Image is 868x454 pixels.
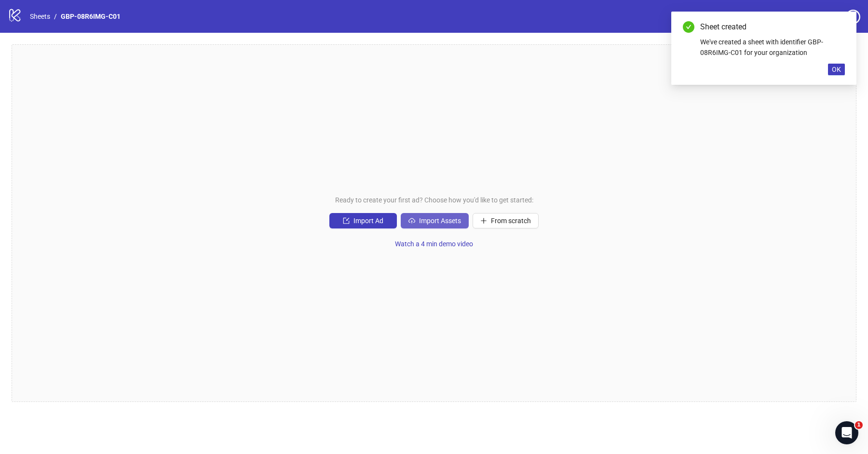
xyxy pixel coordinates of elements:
[387,236,481,252] button: Watch a 4 min demo video
[835,421,858,444] iframe: Intercom live chat
[419,217,461,225] span: Import Assets
[329,213,397,228] button: Import Ad
[343,217,350,224] span: import
[353,217,383,225] span: Import Ad
[846,10,860,24] span: question-circle
[480,217,487,224] span: plus
[700,21,845,33] div: Sheet created
[832,66,841,73] span: OK
[791,10,842,25] a: Settings
[855,421,863,429] span: 1
[473,213,539,228] button: From scratch
[395,240,473,248] span: Watch a 4 min demo video
[683,21,694,33] span: check-circle
[59,11,122,22] a: GBP-08R6IMG-C01
[834,21,845,32] a: Close
[700,37,845,58] div: We've created a sheet with identifier GBP-08R6IMG-C01 for your organization
[401,213,469,228] button: Import Assets
[408,217,415,224] span: cloud-upload
[828,64,845,75] button: OK
[491,217,531,225] span: From scratch
[54,11,57,22] li: /
[28,11,52,22] a: Sheets
[335,195,533,205] span: Ready to create your first ad? Choose how you'd like to get started:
